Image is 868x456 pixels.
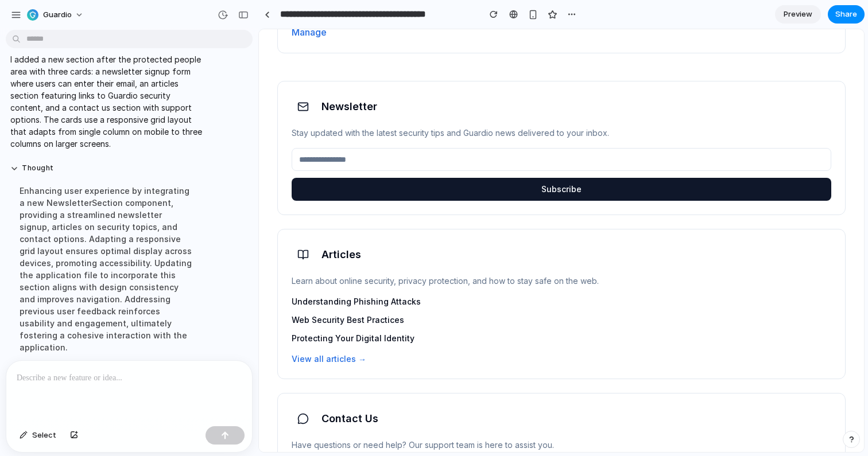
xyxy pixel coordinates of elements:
[10,53,202,150] p: I added a new section after the protected people area with three cards: a newsletter signup form ...
[63,217,102,233] h3: Articles
[33,149,572,172] button: Subscribe
[33,246,572,258] p: Learn about online security, privacy protection, and how to stay safe on the web.
[33,98,572,110] p: Stay updated with the latest security tips and Guardio news delivered to your inbox.
[33,410,572,422] p: Have questions or need help? Our support team is here to assist you.
[33,285,572,297] a: Web Security Best Practices
[33,267,572,278] a: Understanding Phishing Attacks
[14,426,62,445] button: Select
[828,5,865,24] button: Share
[63,381,119,397] h3: Contact Us
[775,5,821,24] a: Preview
[835,9,857,20] span: Share
[33,303,572,315] a: Protecting Your Digital Identity
[32,430,56,441] span: Select
[784,9,812,20] span: Preview
[63,69,118,85] h3: Newsletter
[22,6,90,24] button: Guardio
[33,324,572,336] a: View all articles →
[10,178,202,360] div: Enhancing user experience by integrating a new NewsletterSection component, providing a streamlin...
[43,9,72,21] span: Guardio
